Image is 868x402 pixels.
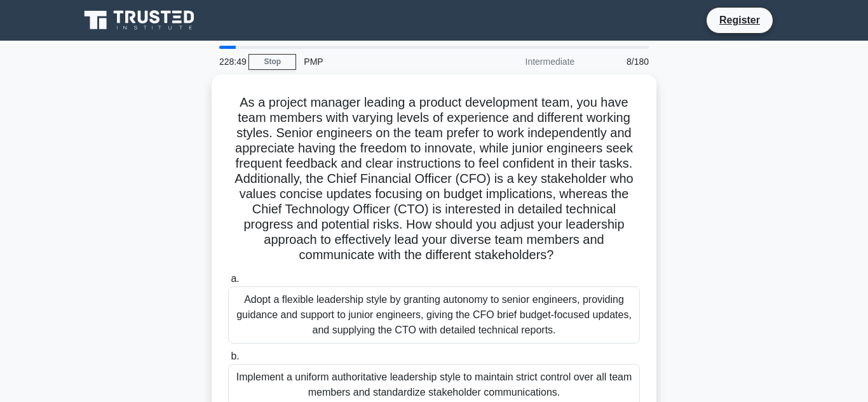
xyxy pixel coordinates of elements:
[582,49,656,74] div: 8/180
[231,273,239,284] span: a.
[231,351,239,361] span: b.
[227,95,641,264] h5: As a project manager leading a product development team, you have team members with varying level...
[712,12,768,28] a: Register
[296,49,471,74] div: PMP
[228,286,640,344] div: Adopt a flexible leadership style by granting autonomy to senior engineers, providing guidance an...
[471,49,582,74] div: Intermediate
[248,54,296,70] a: Stop
[212,49,248,74] div: 228:49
